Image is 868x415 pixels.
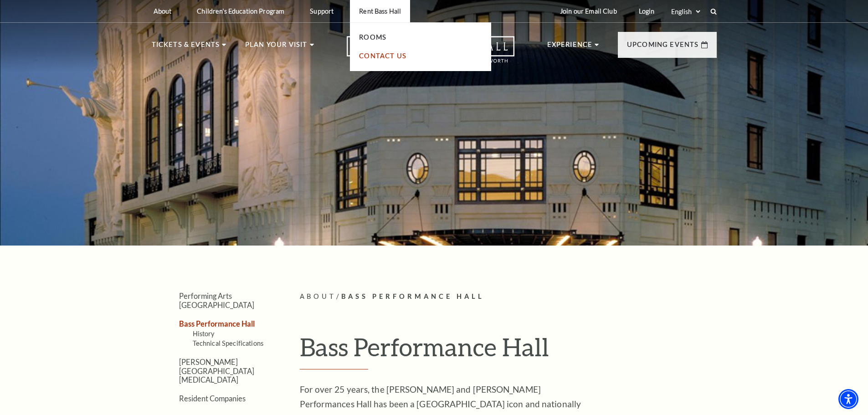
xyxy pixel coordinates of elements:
[193,330,215,338] a: History
[300,291,717,302] p: /
[359,7,401,15] p: Rent Bass Hall
[197,7,284,15] p: Children's Education Program
[179,319,255,328] a: Bass Performance Hall
[314,36,547,72] a: Open this option
[341,292,485,300] span: Bass Performance Hall
[838,389,858,409] div: Accessibility Menu
[154,7,172,15] p: About
[310,7,334,15] p: Support
[152,39,220,56] p: Tickets & Events
[245,39,308,56] p: Plan Your Visit
[547,39,593,56] p: Experience
[359,33,386,41] a: Rooms
[359,52,406,60] a: Contact Us
[179,292,254,309] a: Performing Arts [GEOGRAPHIC_DATA]
[627,39,699,56] p: Upcoming Events
[193,339,263,347] a: Technical Specifications
[300,332,717,369] h1: Bass Performance Hall
[179,358,254,384] a: [PERSON_NAME][GEOGRAPHIC_DATA][MEDICAL_DATA]
[669,7,702,16] select: Select:
[300,292,336,300] span: About
[179,394,246,403] a: Resident Companies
